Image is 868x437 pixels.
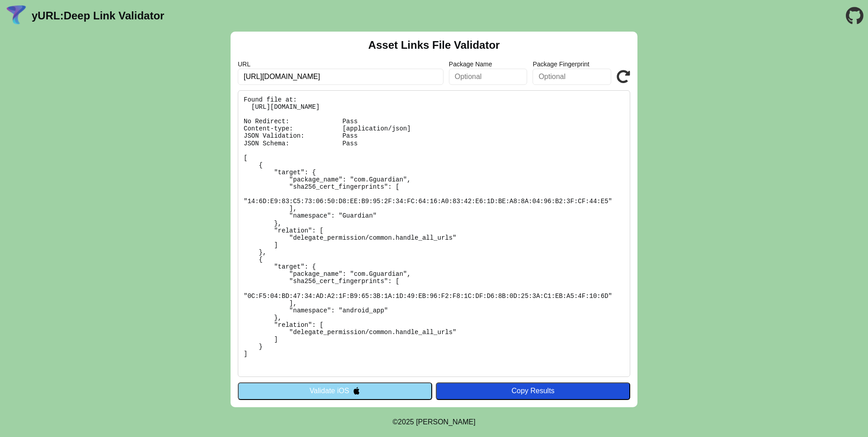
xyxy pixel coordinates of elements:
[449,60,528,68] label: Package Name
[238,382,432,400] button: Validate iOS
[533,69,611,85] input: Optional
[5,4,28,28] img: yURL Logo
[392,407,475,437] footer: ©
[353,387,360,395] img: appleIcon.svg
[32,9,164,22] a: yURL:Deep Link Validator
[416,418,476,426] a: Michael Ibragimchayev's Personal Site
[436,382,630,400] button: Copy Results
[533,60,611,68] label: Package Fingerprint
[440,387,626,395] div: Copy Results
[368,39,500,51] h2: Asset Links File Validator
[398,418,414,426] span: 2025
[238,69,443,85] input: Required
[238,90,630,377] pre: Found file at: [URL][DOMAIN_NAME] No Redirect: Pass Content-type: [application/json] JSON Validat...
[238,60,443,68] label: URL
[449,69,528,85] input: Optional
